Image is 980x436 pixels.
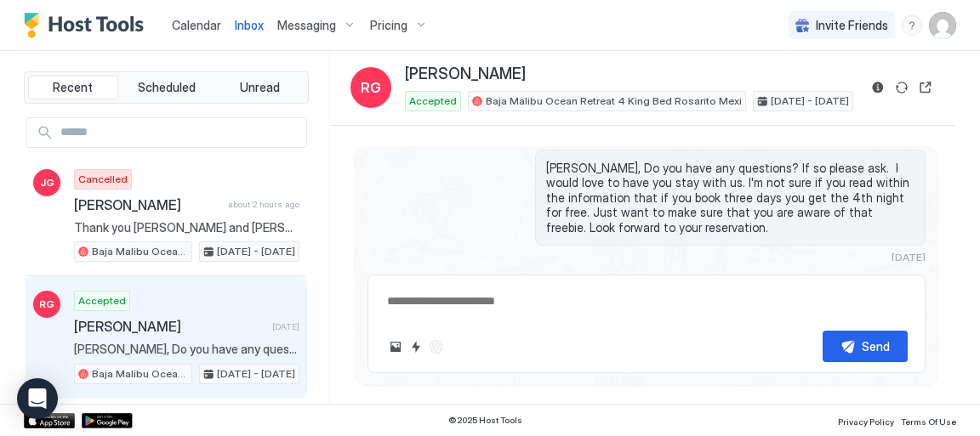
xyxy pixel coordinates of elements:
[915,77,936,98] button: Open reservation
[39,297,54,312] span: RG
[92,366,188,382] span: Baja Malibu Ocean Retreat 4 King Bed Rosarito Mexi
[546,161,914,235] span: [PERSON_NAME], Do you have any questions? If so please ask. I would love to have you stay with us...
[24,13,151,38] a: Host Tools Logo
[17,378,58,419] div: Open Intercom Messenger
[892,251,926,263] span: [DATE]
[217,366,295,382] span: [DATE] - [DATE]
[214,76,305,99] button: Unread
[361,77,381,98] span: RG
[24,71,309,104] div: tab-group
[40,175,54,190] span: JG
[235,16,264,34] a: Inbox
[28,76,118,99] button: Recent
[240,80,280,95] span: Unread
[902,15,922,36] div: menu
[901,416,956,427] span: Terms Of Use
[771,93,849,109] span: [DATE] - [DATE]
[370,18,407,33] span: Pricing
[217,244,295,259] span: [DATE] - [DATE]
[138,80,196,95] span: Scheduled
[78,172,128,187] span: Cancelled
[74,318,265,335] span: [PERSON_NAME]
[235,18,264,32] span: Inbox
[54,118,306,147] input: Input Field
[92,244,188,259] span: Baja Malibu Ocean Retreat 4 King Bed Rosarito Mexi
[486,93,742,109] span: Baja Malibu Ocean Retreat 4 King Bed Rosarito Mexi
[838,416,894,427] span: Privacy Policy
[838,411,894,429] a: Privacy Policy
[82,413,133,428] a: Google Play Store
[816,18,888,33] span: Invite Friends
[901,411,956,429] a: Terms Of Use
[892,77,912,98] button: Sync reservation
[448,415,522,426] span: © 2025 Host Tools
[868,77,888,98] button: Reservation information
[74,220,299,235] span: Thank you [PERSON_NAME] and [PERSON_NAME]! I am the only English speaking in the group so no need...
[406,337,426,357] button: Quick reply
[74,196,221,213] span: [PERSON_NAME]
[277,18,336,33] span: Messaging
[823,331,908,362] button: Send
[78,293,126,309] span: Accepted
[929,12,956,39] div: User profile
[409,93,457,109] span: Accepted
[53,80,93,95] span: Recent
[272,321,299,332] span: [DATE]
[172,16,221,34] a: Calendar
[385,337,406,357] button: Upload image
[862,337,890,355] div: Send
[228,199,299,210] span: about 2 hours ago
[122,76,212,99] button: Scheduled
[405,65,526,84] span: [PERSON_NAME]
[24,413,75,428] a: App Store
[172,18,221,32] span: Calendar
[74,342,299,357] span: [PERSON_NAME], Do you have any questions? If so please ask. I would love to have you stay with us...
